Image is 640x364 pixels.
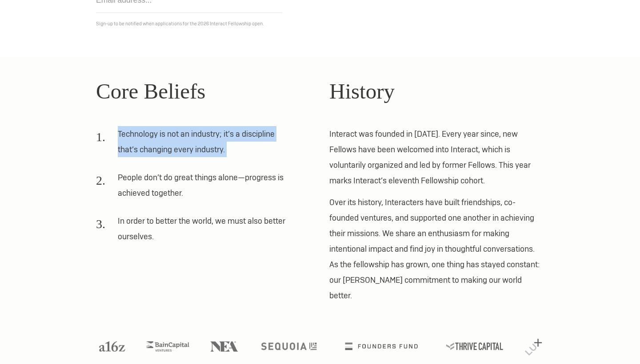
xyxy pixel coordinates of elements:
img: NEA logo [210,341,238,352]
p: Over its history, Interacters have built friendships, co-founded ventures, and supported one anot... [329,194,544,303]
img: A16Z logo [99,341,125,352]
img: Sequoia logo [261,343,316,350]
li: Technology is not an industry; it’s a discipline that’s changing every industry. [96,126,292,163]
img: Bain Capital Ventures logo [146,341,189,352]
p: Sign-up to be notified when applications for the 2026 Interact Fellowship open. [96,19,544,28]
img: Thrive Capital logo [446,343,503,350]
li: In order to better the world, we must also better ourselves. [96,213,292,250]
h2: History [329,75,544,108]
li: People don’t do great things alone—progress is achieved together. [96,170,292,207]
h2: Core Beliefs [96,75,311,108]
img: Founders Fund logo [345,343,417,350]
img: Lux Capital logo [525,339,542,356]
p: Interact was founded in [DATE]. Every year since, new Fellows have been welcomed into Interact, w... [329,126,544,188]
